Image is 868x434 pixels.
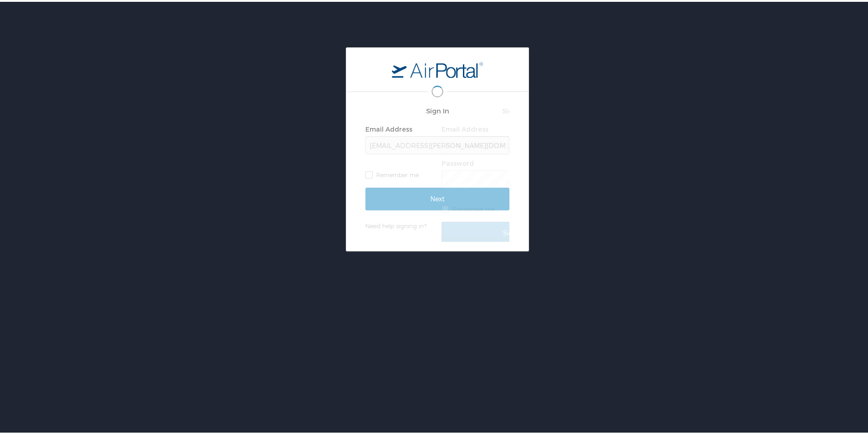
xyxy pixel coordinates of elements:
input: Next [365,186,509,209]
label: Remember me [442,200,586,214]
label: Email Address [442,123,488,131]
label: Password [442,158,474,165]
label: Email Address [365,123,412,131]
img: logo [392,60,483,76]
input: Sign In [442,220,586,243]
h2: Sign In [365,104,509,114]
h2: Sign In [442,104,586,114]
